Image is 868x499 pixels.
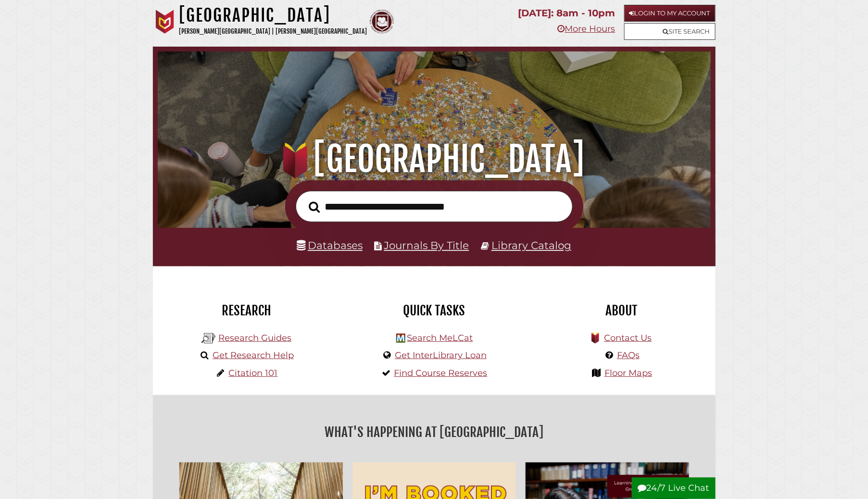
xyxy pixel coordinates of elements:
[604,368,652,378] a: Floor Maps
[395,350,487,361] a: Get InterLibrary Loan
[604,333,652,343] a: Contact Us
[557,24,615,34] a: More Hours
[384,239,469,251] a: Journals By Title
[624,5,716,22] a: Login to My Account
[304,199,325,216] button: Search
[535,302,708,319] h2: About
[201,331,216,346] img: Hekman Library Logo
[179,26,367,37] p: [PERSON_NAME][GEOGRAPHIC_DATA] | [PERSON_NAME][GEOGRAPHIC_DATA]
[153,10,177,34] img: Calvin University
[394,368,488,378] a: Find Course Reserves
[617,350,640,361] a: FAQs
[348,302,521,319] h2: Quick Tasks
[171,138,698,180] h1: [GEOGRAPHIC_DATA]
[624,23,716,40] a: Site Search
[213,350,294,361] a: Get Research Help
[370,10,394,34] img: Calvin Theological Seminary
[297,239,363,251] a: Databases
[160,421,708,443] h2: What's Happening at [GEOGRAPHIC_DATA]
[229,368,278,378] a: Citation 101
[160,302,333,319] h2: Research
[179,5,367,26] h1: [GEOGRAPHIC_DATA]
[396,334,405,343] img: Hekman Library Logo
[518,5,615,22] p: [DATE]: 8am - 10pm
[491,239,571,251] a: Library Catalog
[309,201,320,213] i: Search
[407,333,473,343] a: Search MeLCat
[218,333,291,343] a: Research Guides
